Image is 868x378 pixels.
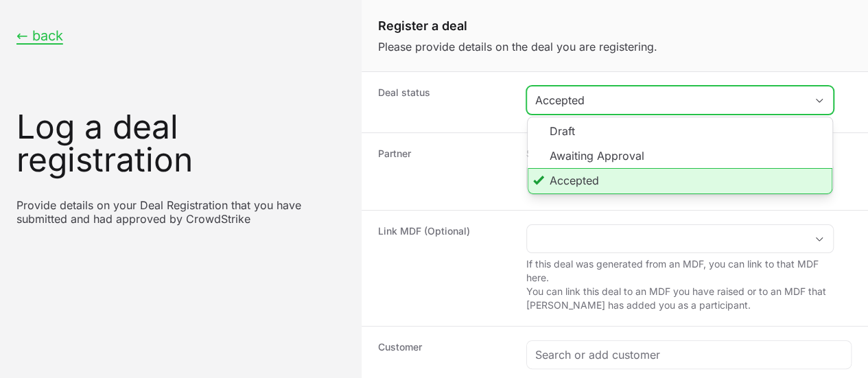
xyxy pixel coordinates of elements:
dt: Customer [378,340,510,368]
div: Accepted [535,92,806,108]
button: ← back [16,27,63,45]
dt: Deal status [378,86,510,119]
h1: Register a deal [378,16,852,36]
p: If this deal was generated from an MDF, you can link to that MDF here. You can link this deal to ... [526,257,834,312]
input: Search or add customer [535,346,843,363]
p: Please provide details on the deal you are registering. [378,38,852,55]
label: Select the partner this deal is for: [526,147,834,161]
button: Accepted [527,86,833,114]
p: Provide details on your Deal Registration that you have submitted and had approved by CrowdStrike [16,198,345,226]
dt: Partner [378,147,510,196]
h1: Log a deal registration [16,110,345,176]
div: Open [806,225,833,252]
dt: Link MDF (Optional) [378,224,510,312]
